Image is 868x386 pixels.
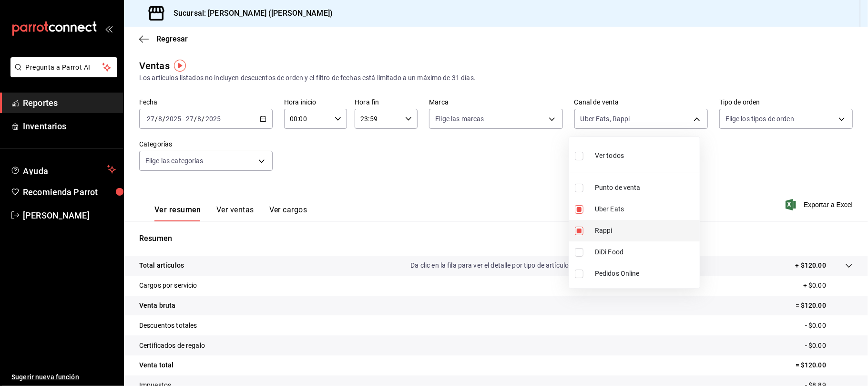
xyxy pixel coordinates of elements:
span: Punto de venta [595,183,696,193]
span: Uber Eats [595,204,696,214]
img: Tooltip marker [174,60,186,72]
span: Pedidos Online [595,269,696,279]
span: Ver todos [595,151,624,161]
span: Rappi [595,226,696,236]
span: DiDi Food [595,247,696,257]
